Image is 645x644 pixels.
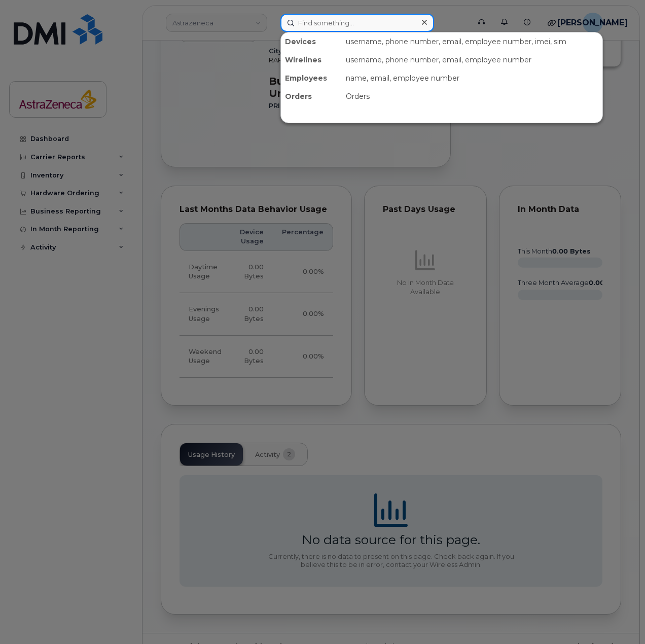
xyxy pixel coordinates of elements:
[342,87,602,105] div: Orders
[281,69,342,87] div: Employees
[281,87,342,105] div: Orders
[281,32,342,51] div: Devices
[342,51,602,69] div: username, phone number, email, employee number
[342,32,602,51] div: username, phone number, email, employee number, imei, sim
[281,51,342,69] div: Wirelines
[342,69,602,87] div: name, email, employee number
[280,14,434,32] input: Find something...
